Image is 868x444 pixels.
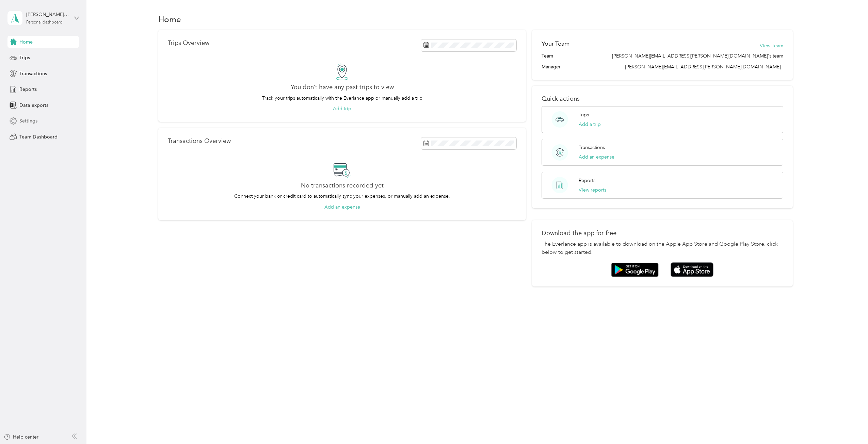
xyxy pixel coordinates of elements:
button: Add an expense [579,153,614,161]
p: Quick actions [542,95,783,102]
span: Manager [542,63,561,70]
p: Transactions [579,144,605,151]
p: The Everlance app is available to download on the Apple App Store and Google Play Store, click be... [542,240,783,257]
button: View Team [760,42,783,49]
div: Personal dashboard [26,20,63,24]
span: Team Dashboard [19,133,58,141]
button: Add an expense [324,203,360,211]
p: Reports [579,177,595,184]
span: Team [542,52,553,60]
p: Trips [579,111,589,118]
span: Settings [19,117,37,125]
h2: No transactions recorded yet [301,182,384,189]
p: Transactions Overview [168,137,231,145]
p: Trips Overview [168,39,209,47]
iframe: Everlance-gr Chat Button Frame [830,406,868,444]
button: Help center [4,433,38,441]
span: [PERSON_NAME][EMAIL_ADDRESS][PERSON_NAME][DOMAIN_NAME]'s team [612,52,783,60]
button: Add a trip [579,121,601,128]
p: Download the app for free [542,230,783,237]
p: Connect your bank or credit card to automatically sync your expenses, or manually add an expense. [234,193,450,200]
button: View reports [579,186,606,194]
span: Home [19,38,33,46]
img: Google play [611,263,659,277]
button: Add trip [333,105,351,112]
span: Data exports [19,102,48,109]
span: Transactions [19,70,47,77]
img: App store [671,262,713,277]
h2: You don’t have any past trips to view [291,84,394,91]
p: Track your trips automatically with the Everlance app or manually add a trip [262,95,422,102]
span: Trips [19,54,30,61]
h2: Your Team [542,39,569,48]
div: [PERSON_NAME][EMAIL_ADDRESS][PERSON_NAME][DOMAIN_NAME] [26,11,69,18]
h1: Home [158,16,181,23]
span: [PERSON_NAME][EMAIL_ADDRESS][PERSON_NAME][DOMAIN_NAME] [625,64,781,70]
span: Reports [19,86,37,93]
